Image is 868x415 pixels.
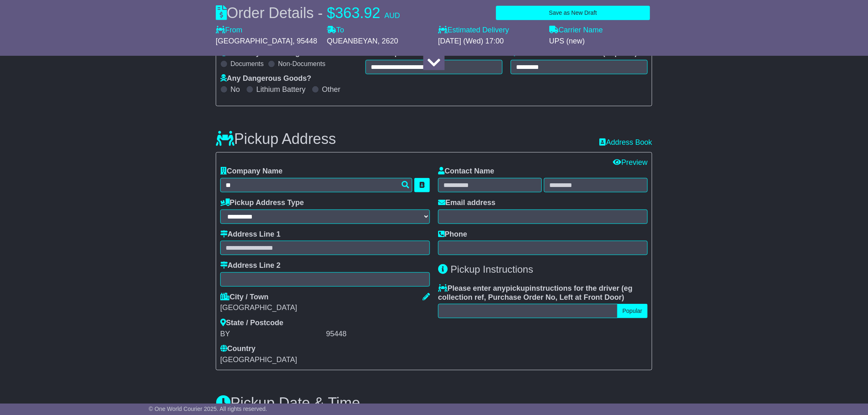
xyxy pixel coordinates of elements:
[451,264,533,275] span: Pickup Instructions
[216,37,292,45] span: [GEOGRAPHIC_DATA]
[322,85,340,94] label: Other
[216,131,336,147] h3: Pickup Address
[600,138,652,147] a: Address Book
[549,37,652,46] div: UPS (new)
[292,37,317,45] span: , 95448
[327,5,335,21] span: $
[438,284,633,301] span: eg collection ref, Purchase Order No, Left at Front Door
[220,356,297,364] span: [GEOGRAPHIC_DATA]
[216,395,652,411] h3: Pickup Date & Time
[220,198,304,207] label: Pickup Address Type
[549,26,603,35] label: Carrier Name
[335,5,380,21] span: 363.92
[617,304,648,318] button: Popular
[220,344,256,353] label: Country
[216,4,400,22] div: Order Details -
[149,406,267,412] span: © One World Courier 2025. All rights reserved.
[220,261,281,270] label: Address Line 2
[216,26,242,35] label: From
[496,6,650,20] button: Save as New Draft
[438,284,648,302] label: Please enter any instructions for the driver ( )
[327,26,344,35] label: To
[220,303,430,312] div: [GEOGRAPHIC_DATA]
[438,198,496,207] label: Email address
[438,230,467,239] label: Phone
[438,26,541,35] label: Estimated Delivery
[326,330,430,339] div: 95448
[256,85,306,94] label: Lithium Battery
[220,293,269,302] label: City / Town
[327,37,378,45] span: QUEANBEYAN
[438,167,494,176] label: Contact Name
[378,37,398,45] span: , 2620
[220,330,324,339] div: BY
[384,11,400,20] span: AUD
[438,37,541,46] div: [DATE] (Wed) 17:00
[506,284,530,292] span: pickup
[220,230,281,239] label: Address Line 1
[231,85,240,94] label: No
[220,319,283,328] label: State / Postcode
[220,167,283,176] label: Company Name
[220,74,311,83] label: Any Dangerous Goods?
[613,158,648,166] a: Preview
